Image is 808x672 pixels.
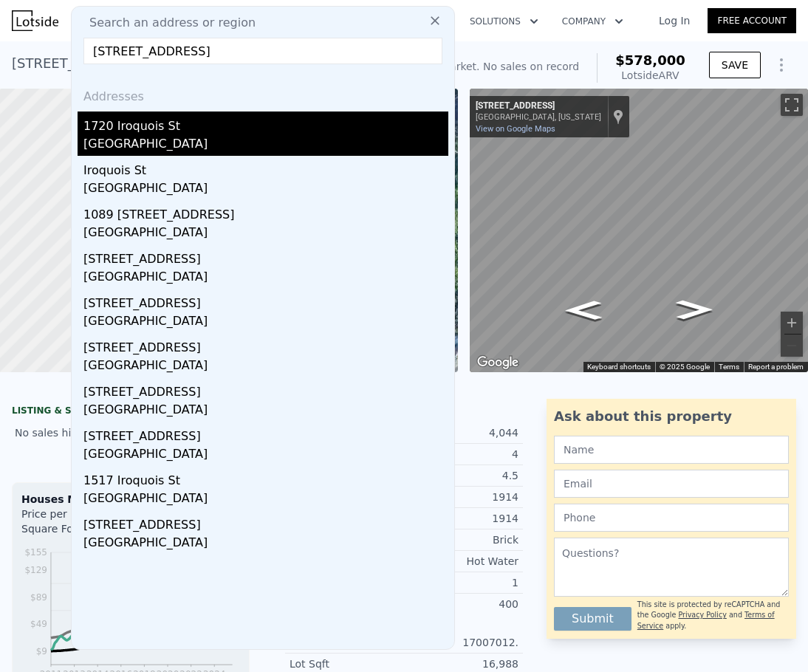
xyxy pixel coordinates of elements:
span: Search an address or region [78,14,256,32]
div: 1517 Iroquois St [83,466,448,490]
div: [GEOGRAPHIC_DATA] [83,135,448,156]
div: [STREET_ADDRESS] [83,289,448,312]
button: Show Options [767,50,796,80]
path: Go Southeast, Iroquois Ave [660,295,728,324]
a: Log In [641,13,708,28]
div: [GEOGRAPHIC_DATA] [83,445,448,466]
div: 17007012. [404,635,518,650]
div: Brick [404,532,518,547]
a: Free Account [708,8,796,33]
a: Show location on map [613,109,623,125]
div: [GEOGRAPHIC_DATA] [83,534,448,555]
div: Ask about this property [554,406,789,427]
tspan: $129 [24,565,47,575]
div: [GEOGRAPHIC_DATA] [83,357,448,377]
button: Zoom out [781,335,803,357]
a: Privacy Policy [678,611,726,619]
div: LISTING & SALE HISTORY [12,405,250,419]
path: Go Northwest, Iroquois Ave [549,296,617,325]
tspan: $89 [30,592,47,603]
div: 4.5 [404,468,518,483]
a: View on Google Maps [476,124,555,134]
div: Price per Square Foot [21,507,131,545]
div: Street View [470,89,808,372]
input: Enter an address, city, region, neighborhood or zip code [83,38,442,64]
div: [GEOGRAPHIC_DATA] [83,401,448,422]
img: Google [473,353,522,372]
div: Map [470,89,808,372]
div: [GEOGRAPHIC_DATA] [83,312,448,333]
button: Toggle fullscreen view [781,94,803,116]
div: [GEOGRAPHIC_DATA] [83,490,448,510]
div: [STREET_ADDRESS] [83,333,448,357]
tspan: $49 [30,619,47,629]
div: This site is protected by reCAPTCHA and the Google and apply. [637,600,789,631]
div: 4,044 [404,425,518,440]
button: SAVE [709,52,761,78]
div: 1 [404,575,518,590]
div: 1914 [404,511,518,526]
div: Off Market. No sales on record [422,59,579,74]
button: Zoom in [781,312,803,334]
div: Hot Water [404,554,518,569]
input: Phone [554,504,789,532]
img: Lotside [12,10,58,31]
div: Iroquois St [83,156,448,179]
input: Name [554,436,789,464]
div: Lotside ARV [615,68,685,83]
button: Keyboard shortcuts [587,362,651,372]
a: Open this area in Google Maps (opens a new window) [473,353,522,372]
div: 16,988 [404,656,518,671]
button: Submit [554,607,631,631]
div: [GEOGRAPHIC_DATA] [83,268,448,289]
div: [STREET_ADDRESS] , [GEOGRAPHIC_DATA] , MI 48214 [12,53,362,74]
tspan: $9 [36,646,47,656]
div: [STREET_ADDRESS] [476,100,601,112]
span: © 2025 Google [660,363,710,371]
span: $578,000 [615,52,685,68]
div: [GEOGRAPHIC_DATA], [US_STATE] [476,112,601,122]
div: No sales history record for this property. [12,419,250,446]
div: Lot Sqft [290,656,404,671]
a: Terms (opens in new tab) [719,363,739,371]
div: [STREET_ADDRESS] [83,510,448,534]
div: [GEOGRAPHIC_DATA] [83,179,448,200]
div: [STREET_ADDRESS] [83,244,448,268]
a: Terms of Service [637,611,775,629]
div: [GEOGRAPHIC_DATA] [83,224,448,244]
div: Addresses [78,76,448,112]
a: Report a problem [748,363,804,371]
button: Company [550,8,635,35]
button: Solutions [458,8,550,35]
div: 400 [404,597,518,611]
tspan: $155 [24,547,47,558]
div: 1914 [404,490,518,504]
div: Houses Median Sale [21,492,240,507]
div: [STREET_ADDRESS] [83,422,448,445]
input: Email [554,470,789,498]
div: [STREET_ADDRESS] [83,377,448,401]
div: 1089 [STREET_ADDRESS] [83,200,448,224]
div: 1720 Iroquois St [83,112,448,135]
div: 4 [404,447,518,462]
